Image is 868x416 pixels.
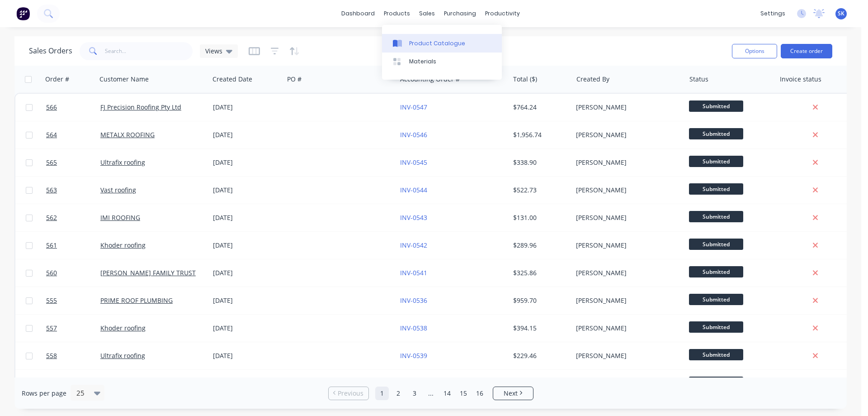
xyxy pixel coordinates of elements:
[375,387,389,400] a: Page 1 is your current page
[513,75,537,84] div: Total ($)
[100,351,145,360] a: Ultrafix roofing
[213,241,280,250] div: [DATE]
[689,377,743,388] span: Submitted
[689,75,708,84] div: Status
[379,7,415,20] div: products
[46,287,100,314] a: 555
[513,103,566,112] div: $764.24
[576,296,676,305] div: [PERSON_NAME]
[689,211,743,222] span: Submitted
[392,387,405,400] a: Page 2
[205,46,222,56] span: Views
[46,103,57,112] span: 566
[689,321,743,333] span: Submitted
[457,387,470,400] a: Page 15
[576,213,676,222] div: [PERSON_NAME]
[400,351,427,360] a: INV-0539
[46,241,57,250] span: 561
[481,7,524,20] div: productivity
[213,213,280,222] div: [DATE]
[424,387,438,400] a: Jump forward
[46,315,100,342] a: 557
[100,130,155,139] a: METALX ROOFING
[22,389,66,398] span: Rows per page
[100,103,181,111] a: FJ Precision Roofing Pty Ltd
[408,387,421,400] a: Page 3
[576,186,676,195] div: [PERSON_NAME]
[689,349,743,360] span: Submitted
[689,100,743,112] span: Submitted
[415,7,439,20] div: sales
[46,130,57,139] span: 564
[46,342,100,369] a: 558
[756,7,790,20] div: settings
[493,389,533,398] a: Next page
[513,296,566,305] div: $959.70
[337,7,379,20] a: dashboard
[440,387,454,400] a: Page 14
[513,186,566,195] div: $522.73
[329,389,368,398] a: Previous page
[513,158,566,167] div: $338.90
[16,7,30,20] img: Factory
[46,370,100,397] a: 559
[100,241,146,249] a: Khoder roofing
[732,44,777,58] button: Options
[213,296,280,305] div: [DATE]
[400,241,427,249] a: INV-0542
[213,103,280,112] div: [DATE]
[46,121,100,148] a: 564
[213,324,280,333] div: [DATE]
[338,389,363,398] span: Previous
[576,75,609,84] div: Created By
[439,7,481,20] div: purchasing
[409,39,465,48] div: Product Catalogue
[781,44,832,58] button: Create order
[400,213,427,222] a: INV-0543
[213,351,280,360] div: [DATE]
[46,94,100,121] a: 566
[46,351,57,360] span: 558
[409,57,436,66] div: Materials
[513,351,566,360] div: $229.46
[100,158,145,167] a: Ultrafix roofing
[46,186,57,195] span: 563
[576,103,676,112] div: [PERSON_NAME]
[689,128,743,139] span: Submitted
[46,259,100,287] a: 560
[689,294,743,305] span: Submitted
[45,75,69,84] div: Order #
[576,241,676,250] div: [PERSON_NAME]
[689,156,743,167] span: Submitted
[213,186,280,195] div: [DATE]
[213,268,280,277] div: [DATE]
[29,47,72,55] h1: Sales Orders
[400,130,427,139] a: INV-0546
[99,75,149,84] div: Customer Name
[100,324,146,332] a: Khoder roofing
[576,268,676,277] div: [PERSON_NAME]
[46,232,100,259] a: 561
[576,158,676,167] div: [PERSON_NAME]
[400,158,427,167] a: INV-0545
[400,268,427,277] a: INV-0541
[400,103,427,111] a: INV-0547
[400,324,427,332] a: INV-0538
[212,75,252,84] div: Created Date
[46,158,57,167] span: 565
[689,183,743,195] span: Submitted
[46,213,57,222] span: 562
[513,130,566,139] div: $1,956.74
[513,241,566,250] div: $289.96
[213,130,280,139] div: [DATE]
[504,389,518,398] span: Next
[576,324,676,333] div: [PERSON_NAME]
[838,10,844,18] span: SK
[576,351,676,360] div: [PERSON_NAME]
[46,149,100,176] a: 565
[46,177,100,204] a: 563
[400,186,427,194] a: INV-0544
[689,266,743,277] span: Submitted
[513,213,566,222] div: $131.00
[100,268,196,277] a: [PERSON_NAME] FAMILY TRUST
